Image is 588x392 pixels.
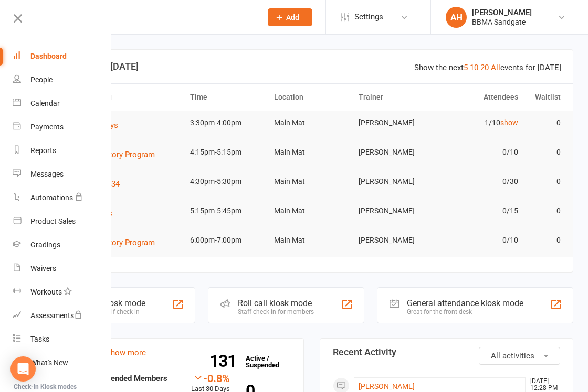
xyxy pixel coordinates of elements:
[359,382,415,390] a: [PERSON_NAME]
[269,84,354,111] th: Location
[286,13,299,21] span: Add
[354,5,383,29] span: Settings
[438,111,523,135] td: 1/10
[185,111,270,135] td: 3:30pm-4:00pm
[491,63,500,72] a: All
[464,63,468,72] a: 5
[472,8,532,17] div: [PERSON_NAME]
[185,84,270,111] th: Time
[13,280,112,304] a: Workouts
[523,84,565,111] th: Waitlist
[240,347,287,376] a: 131Active / Suspended
[209,353,240,369] strong: 131
[523,111,565,135] td: 0
[30,217,76,225] div: Product Sales
[523,169,565,194] td: 0
[523,199,565,223] td: 0
[13,115,112,139] a: Payments
[438,140,523,165] td: 0/10
[354,199,438,223] td: [PERSON_NAME]
[185,140,270,165] td: 4:15pm-5:15pm
[500,118,518,127] a: show
[30,311,82,320] div: Assessments
[525,378,560,391] time: [DATE] 12:28 PM
[491,351,534,361] span: All activities
[470,63,478,72] a: 10
[185,169,270,194] td: 4:30pm-5:30pm
[438,169,523,194] td: 0/30
[13,233,112,257] a: Gradings
[354,111,438,135] td: [PERSON_NAME]
[333,347,560,357] h3: Recent Activity
[63,148,162,161] button: Free Introductory Program
[185,228,270,253] td: 6:00pm-7:00pm
[80,298,145,308] div: Class kiosk mode
[13,139,112,162] a: Reports
[30,75,52,84] div: People
[354,228,438,253] td: [PERSON_NAME]
[438,228,523,253] td: 0/10
[30,358,68,367] div: What's New
[472,17,532,27] div: BBMA Sandgate
[354,84,438,111] th: Trainer
[30,170,64,178] div: Messages
[63,236,162,249] button: Free Introductory Program
[191,372,230,384] div: -0.8%
[354,169,438,194] td: [PERSON_NAME]
[30,146,56,155] div: Reports
[30,193,73,202] div: Automations
[80,308,145,315] div: Member self check-in
[62,61,561,72] h3: Coming up [DATE]
[414,61,561,74] div: Show the next events for [DATE]
[185,199,270,223] td: 5:15pm-5:45pm
[13,304,112,328] a: Assessments
[64,347,291,357] h3: Members
[13,68,112,92] a: People
[438,199,523,223] td: 0/15
[30,123,64,131] div: Payments
[269,169,354,194] td: Main Mat
[30,264,56,273] div: Waivers
[58,84,185,111] th: Event/Booking
[13,328,112,351] a: Tasks
[446,7,467,28] div: AH
[30,52,67,60] div: Dashboard
[13,351,112,375] a: What's New
[523,140,565,165] td: 0
[13,92,112,115] a: Calendar
[13,45,112,68] a: Dashboard
[13,162,112,186] a: Messages
[30,99,60,107] div: Calendar
[238,298,314,308] div: Roll call kiosk mode
[30,288,62,296] div: Workouts
[438,84,523,111] th: Attendees
[10,356,36,382] div: Open Intercom Messenger
[479,347,560,365] button: All activities
[13,186,112,210] a: Automations
[480,63,489,72] a: 20
[30,335,49,343] div: Tasks
[62,10,254,25] input: Search...
[64,374,167,383] strong: Active / Suspended Members
[523,228,565,253] td: 0
[269,228,354,253] td: Main Mat
[238,308,314,315] div: Staff check-in for members
[269,199,354,223] td: Main Mat
[107,348,146,357] a: show more
[407,298,523,308] div: General attendance kiosk mode
[407,308,523,315] div: Great for the front desk
[30,241,60,249] div: Gradings
[268,8,312,26] button: Add
[269,140,354,165] td: Main Mat
[354,140,438,165] td: [PERSON_NAME]
[13,210,112,233] a: Product Sales
[269,111,354,135] td: Main Mat
[13,257,112,280] a: Waivers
